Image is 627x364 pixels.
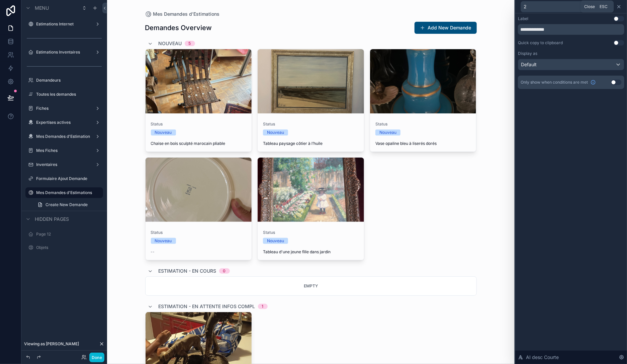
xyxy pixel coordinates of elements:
[36,120,92,125] label: Expertises actives
[263,141,359,146] span: Tableau paysage côtier à l’huile
[518,40,563,45] div: Quick copy to clipboard
[375,141,471,146] span: Vase opaline bleu à liserés dorés
[145,11,220,17] a: Mes Demandes d'Estimations
[36,245,102,250] label: Objets
[223,268,226,274] div: 0
[257,49,364,152] a: StatusNouveauTableau paysage côtier à l’huile
[304,283,318,288] span: Empty
[146,49,252,113] div: image.jpg
[257,157,364,260] a: StatusNouveauTableau d'une jeune fille dans jardin
[263,230,359,235] span: Status
[36,232,102,237] label: Page 12
[36,21,92,27] label: Estimations Internet
[46,202,88,207] span: Create New Demande
[585,4,595,9] span: Close
[35,216,69,222] span: Hidden pages
[155,238,172,244] div: Nouveau
[263,121,359,127] span: Status
[145,49,252,152] a: StatusNouveauChaise en bois sculpté marocain pliable
[379,129,396,135] div: Nouveau
[518,59,624,70] button: Default
[36,78,102,83] label: Demandeurs
[415,22,477,34] button: Add New Demande
[89,353,104,362] button: Done
[36,176,102,181] label: Formulaire Ajout Demande
[33,199,103,210] a: Create New Demande
[521,1,598,12] button: 2
[36,50,92,55] label: Estimations Inventaires
[599,4,609,9] span: Esc
[526,354,559,361] span: AI desc Courte
[36,134,92,139] label: Mes Demandes d'Estimation
[518,16,528,21] div: Label
[146,158,252,222] div: image.jpg
[521,61,537,68] span: Default
[145,157,252,260] a: StatusNouveau--
[36,162,92,167] label: Inventaires
[145,23,212,32] h1: Demandes Overview
[375,121,471,127] span: Status
[36,148,92,153] label: Mes Fiches
[258,49,364,113] div: image.jpg
[524,3,527,10] span: 2
[518,51,537,56] label: Display as
[151,249,155,255] span: --
[159,303,255,310] span: Estimation - En attente infos compl
[370,49,477,152] a: StatusNouveauVase opaline bleu à liserés dorés
[189,41,191,46] div: 5
[159,268,216,274] span: Estimation - En cours
[263,249,359,255] span: Tableau d'une jeune fille dans jardin
[262,304,264,309] div: 1
[151,121,247,127] span: Status
[151,230,247,235] span: Status
[35,5,49,11] span: Menu
[153,11,220,17] span: Mes Demandes d'Estimations
[155,129,172,135] div: Nouveau
[267,129,284,135] div: Nouveau
[370,49,476,113] div: image.jpg
[36,106,92,111] label: Fiches
[521,80,588,85] span: Only show when conditions are met
[159,40,182,47] span: Nouveau
[36,190,99,195] label: Mes Demandes d'Estimations
[258,158,364,222] div: image.jpg
[24,341,79,347] span: Viewing as [PERSON_NAME]
[267,238,284,244] div: Nouveau
[36,92,102,97] label: Toutes les demandes
[151,141,247,146] span: Chaise en bois sculpté marocain pliable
